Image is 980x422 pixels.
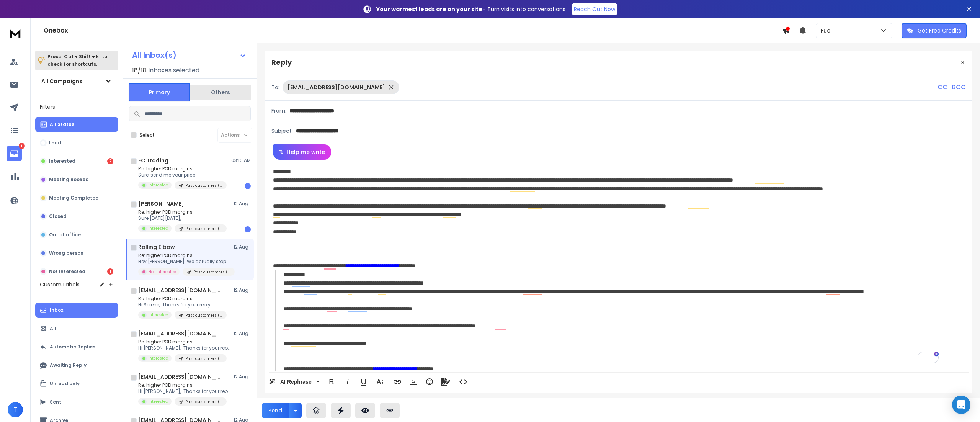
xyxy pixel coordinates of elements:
[234,374,251,380] p: 12 Aug
[19,143,25,149] p: 3
[35,394,118,410] button: Sent
[918,27,961,34] p: Get Free Credits
[140,132,155,138] label: Select
[138,243,175,251] h1: Rolling Elbow
[271,57,292,68] p: Reply
[50,399,61,405] p: Sent
[138,166,227,172] p: Re: higher POD margins
[340,374,355,389] button: Italic (Ctrl+I)
[148,269,176,275] p: Not Interested
[902,23,967,38] button: Get Free Credits
[185,312,222,318] p: Past customers (Fuel)
[47,53,107,68] p: Press to check for shortcuts.
[287,83,385,91] p: [EMAIL_ADDRESS][DOMAIN_NAME]
[390,374,405,389] button: Insert Link (Ctrl+K)
[8,402,23,417] button: T
[572,3,617,15] a: Reach Out Now
[271,127,293,135] p: Subject:
[148,355,168,361] p: Interested
[35,74,118,89] button: All Campaigns
[35,227,118,242] button: Out of office
[35,172,118,187] button: Meeting Booked
[49,195,99,201] p: Meeting Completed
[234,244,251,250] p: 12 Aug
[138,339,230,345] p: Re: higher POD margins
[49,158,75,164] p: Interested
[35,321,118,336] button: All
[49,177,89,183] p: Meeting Booked
[35,209,118,224] button: Closed
[138,172,227,178] p: Sure, send me your price
[262,403,289,418] button: Send
[574,5,615,13] p: Reach Out Now
[148,312,168,318] p: Interested
[35,101,118,112] h3: Filters
[190,84,251,101] button: Others
[148,226,168,231] p: Interested
[185,399,222,405] p: Past customers (Fuel)
[268,374,321,389] button: AI Rephrase
[185,183,222,188] p: Past customers (Fuel)
[138,373,222,381] h1: [EMAIL_ADDRESS][DOMAIN_NAME]
[126,47,252,63] button: All Inbox(s)
[245,183,251,189] div: 1
[271,107,286,114] p: From:
[138,215,227,221] p: Sure [DATE][DATE],
[40,281,80,288] h3: Custom Labels
[35,376,118,391] button: Unread only
[406,374,421,389] button: Insert Image (Ctrl+P)
[107,158,113,164] div: 2
[35,245,118,261] button: Wrong person
[35,339,118,355] button: Automatic Replies
[148,66,199,75] h3: Inboxes selected
[63,52,100,61] span: Ctrl + Shift + k
[138,345,230,351] p: Hi [PERSON_NAME], Thanks for your reply!
[35,135,118,150] button: Lead
[138,302,227,308] p: Hi Serene, Thanks for your reply!
[50,362,87,368] p: Awaiting Reply
[35,154,118,169] button: Interested2
[376,5,565,13] p: – Turn visits into conversations
[438,374,453,389] button: Signature
[49,232,81,238] p: Out of office
[821,27,835,34] p: Fuel
[35,264,118,279] button: Not Interested1
[376,5,482,13] strong: Your warmest leads are on your site
[138,388,230,394] p: Hi [PERSON_NAME], Thanks for your reply!
[231,157,251,164] p: 03:16 AM
[49,268,85,275] p: Not Interested
[50,381,80,387] p: Unread only
[35,117,118,132] button: All Status
[7,146,22,161] a: 3
[193,269,230,275] p: Past customers (Fuel)
[35,358,118,373] button: Awaiting Reply
[138,258,230,265] p: Hey [PERSON_NAME]. We actually stopped
[138,252,230,258] p: Re: higher POD margins
[245,226,251,232] div: 1
[49,140,61,146] p: Lead
[273,144,331,160] button: Help me write
[279,379,313,385] span: AI Rephrase
[952,83,966,92] p: BCC
[138,296,227,302] p: Re: higher POD margins
[132,66,147,75] span: 18 / 18
[107,268,113,275] div: 1
[35,303,118,318] button: Inbox
[938,83,947,92] p: CC
[35,190,118,206] button: Meeting Completed
[234,201,251,207] p: 12 Aug
[185,356,222,361] p: Past customers (Fuel)
[50,307,63,313] p: Inbox
[44,26,782,35] h1: Onebox
[41,77,82,85] h1: All Campaigns
[456,374,470,389] button: Code View
[138,157,168,164] h1: EC Trading
[138,286,222,294] h1: [EMAIL_ADDRESS][DOMAIN_NAME]
[185,226,222,232] p: Past customers (Fuel)
[49,250,83,256] p: Wrong person
[50,344,95,350] p: Automatic Replies
[138,330,222,337] h1: [EMAIL_ADDRESS][DOMAIN_NAME]
[234,330,251,337] p: 12 Aug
